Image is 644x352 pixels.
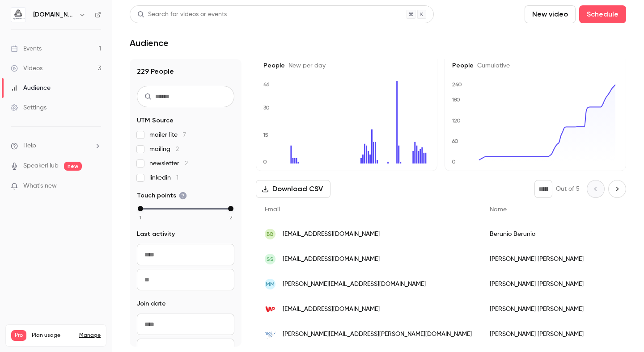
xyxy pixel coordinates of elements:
button: Next page [608,180,626,198]
span: MM [266,280,275,288]
span: Touch points [137,191,187,200]
text: 0 [263,159,267,165]
span: newsletter [149,159,188,168]
div: Events [11,44,42,53]
input: From [137,244,234,265]
h1: 229 People [137,66,234,77]
input: To [137,269,234,290]
text: 46 [263,81,270,88]
li: help-dropdown-opener [11,141,101,151]
a: SpeakerHub [23,161,59,171]
div: Videos [11,64,42,73]
input: From [137,314,234,335]
div: Settings [11,103,47,112]
text: 180 [452,96,460,103]
img: modzelewski.tax [265,329,275,339]
span: 1 [140,214,141,222]
span: Email [265,206,280,213]
img: wp.pl [265,304,275,314]
span: Last activity [137,230,175,239]
text: 60 [452,138,458,144]
span: [PERSON_NAME][EMAIL_ADDRESS][DOMAIN_NAME] [283,280,426,289]
span: mailing [149,145,179,154]
div: min [138,206,143,211]
span: [EMAIL_ADDRESS][DOMAIN_NAME] [283,255,380,264]
button: New video [525,5,576,23]
text: 120 [452,117,461,124]
text: 15 [263,132,268,138]
span: Cumulative [474,63,510,69]
text: 30 [263,105,270,111]
span: 2 [185,160,188,167]
span: linkedin [149,173,178,182]
span: [EMAIL_ADDRESS][DOMAIN_NAME] [283,230,380,239]
span: 2 [176,146,179,152]
span: SS [267,255,274,263]
span: BB [267,230,274,238]
span: What's new [23,181,57,191]
span: Pro [11,330,26,341]
button: Schedule [579,5,626,23]
span: Join date [137,299,166,308]
h5: People [452,61,619,70]
span: [EMAIL_ADDRESS][DOMAIN_NAME] [283,305,380,314]
span: Name [490,206,507,213]
span: Help [23,141,36,151]
div: Search for videos or events [137,10,227,19]
text: 0 [452,159,456,165]
span: 2 [229,214,233,222]
span: 7 [183,132,186,138]
h1: Audience [130,38,169,48]
span: UTM Source [137,116,174,125]
div: Audience [11,84,51,92]
p: Out of 5 [556,184,580,193]
button: Download CSV [256,180,330,198]
span: [PERSON_NAME][EMAIL_ADDRESS][PERSON_NAME][DOMAIN_NAME] [283,330,472,339]
span: Plan usage [32,332,74,339]
h5: People [263,61,430,70]
a: Manage [79,332,101,339]
div: max [228,206,233,211]
span: new [64,162,82,171]
span: mailer lite [149,130,186,139]
h6: [DOMAIN_NAME] [33,10,75,19]
text: 240 [452,81,462,88]
span: New per day [285,63,326,69]
img: aigmented.io [11,8,25,22]
span: 1 [176,175,178,181]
